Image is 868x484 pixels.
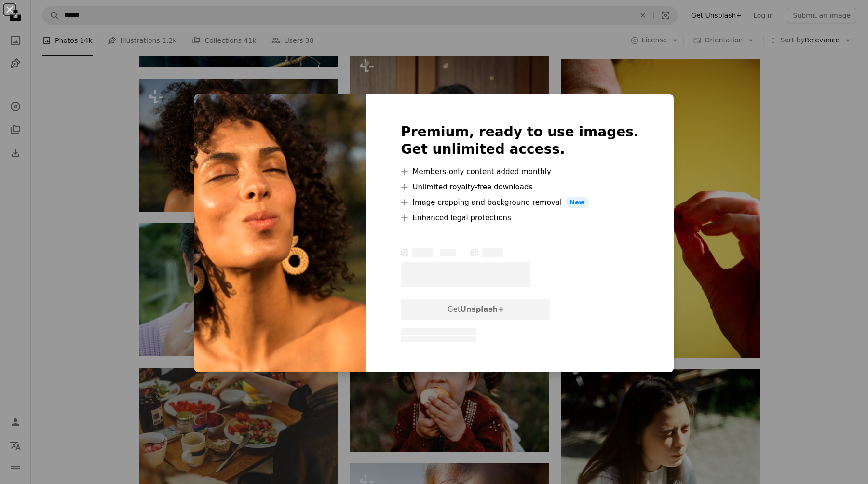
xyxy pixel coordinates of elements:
[401,197,638,208] li: Image cropping and background removal
[401,336,476,342] span: – – –––– – ––– –––– – –––– ––
[401,212,638,224] li: Enhanced legal protections
[401,166,638,177] li: Members-only content added monthly
[566,197,589,208] span: New
[461,305,504,314] strong: Unsplash+
[401,249,408,256] input: – ––––– ––––
[194,94,366,372] img: premium_photo-1723291291913-c329d72defe8
[482,248,503,257] span: – ––––
[401,328,476,335] span: – – –––– – ––– –––– – –––– ––
[471,249,478,256] input: – ––––
[401,262,530,287] span: – –––– ––––.
[440,249,456,256] span: – ––––
[401,299,550,320] div: Get
[401,181,638,193] li: Unlimited royalty-free downloads
[401,123,638,158] h2: Premium, ready to use images. Get unlimited access.
[412,248,433,257] span: – ––––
